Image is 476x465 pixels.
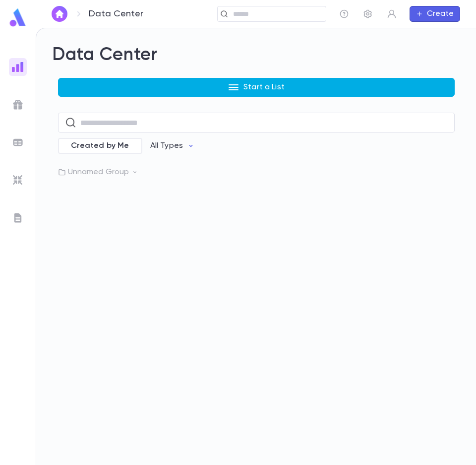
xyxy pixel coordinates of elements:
[54,10,65,18] img: home_white.a664292cf8c1dea59945f0da9f25487c.svg
[8,8,28,27] img: logo
[58,167,455,177] p: Unnamed Group
[65,141,135,151] span: Created by Me
[243,82,285,92] p: Start a List
[150,141,183,151] p: All Types
[12,174,24,186] img: imports_grey.530a8a0e642e233f2baf0ef88e8c9fcb.svg
[12,99,24,111] img: campaigns_grey.99e729a5f7ee94e3726e6486bddda8f1.svg
[142,136,203,155] button: All Types
[12,61,24,73] img: reports_gradient.dbe2566a39951672bc459a78b45e2f92.svg
[58,138,142,154] div: Created by Me
[58,78,455,97] button: Start a List
[52,44,460,66] h2: Data Center
[12,136,24,148] img: batches_grey.339ca447c9d9533ef1741baa751efc33.svg
[89,8,143,19] p: Data Center
[12,212,24,224] img: letters_grey.7941b92b52307dd3b8a917253454ce1c.svg
[410,6,460,22] button: Create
